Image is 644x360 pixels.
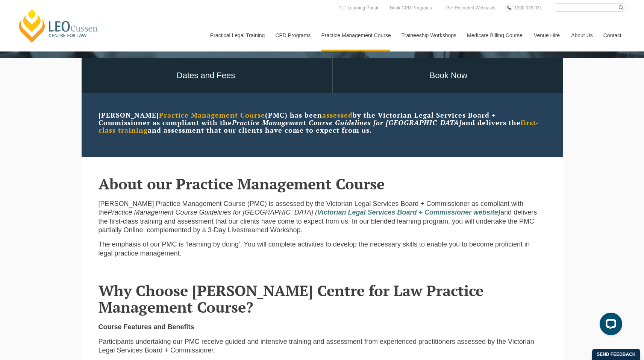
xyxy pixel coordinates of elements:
span: 1300 039 031 [514,5,542,11]
iframe: LiveChat chat widget [594,310,625,341]
p: Participants undertaking our PMC receive guided and intensive training and assessment from experi... [98,337,546,355]
a: Venue Hire [528,19,565,51]
strong: assessed [322,110,353,119]
a: [PERSON_NAME] Centre for Law [17,8,100,44]
a: PLT Learning Portal [336,4,380,12]
a: Pre-Recorded Webcasts [444,4,497,12]
a: CPD Programs [270,19,315,51]
a: 1300 039 031 [512,4,544,12]
p: [PERSON_NAME] (PMC) has been by the Victorian Legal Services Board + Commissioner as compliant wi... [98,112,546,134]
a: Practical Legal Training [205,19,270,51]
a: Dates and Fees [80,58,332,93]
strong: Practice Management Course [159,110,265,119]
a: Book CPD Programs [388,4,433,12]
strong: Course Features and Benefits [98,323,194,331]
a: Traineeship Workshops [396,19,461,51]
h2: Why Choose [PERSON_NAME] Centre for Law Practice Management Course? [98,282,546,315]
a: Contact [598,19,627,51]
em: Practice Management Course Guidelines for [GEOGRAPHIC_DATA] ( ) [108,209,501,216]
a: Medicare Billing Course [461,19,528,51]
h2: About our Practice Management Course [98,175,546,192]
a: Victorian Legal Services Board + Commissioner website [317,209,498,216]
a: About Us [565,19,598,51]
a: Book Now [333,58,565,93]
em: Practice Management Course Guidelines for [GEOGRAPHIC_DATA] [232,118,462,127]
p: [PERSON_NAME] Practice Management Course (PMC) is assessed by the Victorian Legal Services Board ... [98,200,546,235]
p: The emphasis of our PMC is ‘learning by doing’. You will complete activities to develop the neces... [98,240,546,258]
strong: first-class training [98,118,539,135]
a: Practice Management Course [316,19,396,51]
